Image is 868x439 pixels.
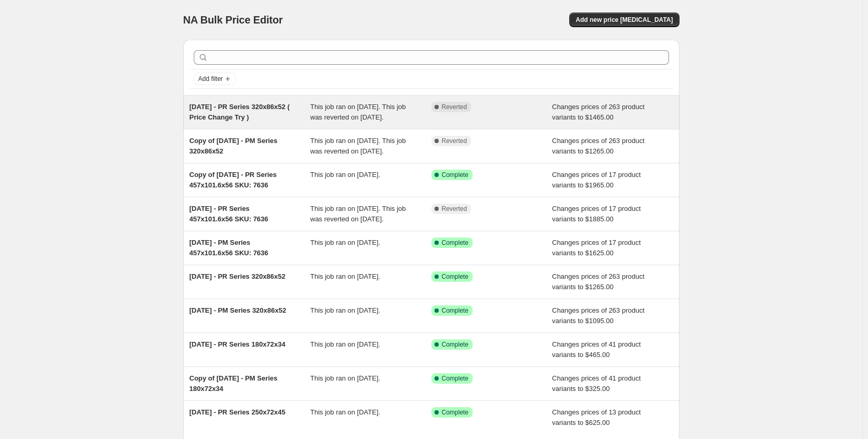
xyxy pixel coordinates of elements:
[552,137,644,155] span: Changes prices of 263 product variants to $1265.00
[310,374,380,382] span: This job ran on [DATE].
[190,374,278,393] span: Copy of [DATE] - PM Series 180x72x34
[190,205,268,223] span: [DATE] - PR Series 457x101.6x56 SKU: 7636
[442,272,468,281] span: Complete
[198,75,223,83] span: Add filter
[310,137,406,155] span: This job ran on [DATE]. This job was reverted on [DATE].
[442,340,468,349] span: Complete
[310,306,380,314] span: This job ran on [DATE].
[442,205,467,213] span: Reverted
[310,272,380,280] span: This job ran on [DATE].
[310,205,406,223] span: This job ran on [DATE]. This job was reverted on [DATE].
[442,239,468,247] span: Complete
[190,340,286,348] span: [DATE] - PR Series 180x72x34
[576,16,673,24] span: Add new price [MEDICAL_DATA]
[552,103,644,121] span: Changes prices of 263 product variants to $1465.00
[310,408,380,416] span: This job ran on [DATE].
[552,340,641,359] span: Changes prices of 41 product variants to $465.00
[310,103,406,121] span: This job ran on [DATE]. This job was reverted on [DATE].
[183,14,283,26] span: NA Bulk Price Editor
[442,171,468,179] span: Complete
[552,272,644,291] span: Changes prices of 263 product variants to $1265.00
[442,137,467,145] span: Reverted
[310,171,380,179] span: This job ran on [DATE].
[552,239,641,257] span: Changes prices of 17 product variants to $1625.00
[194,73,236,85] button: Add filter
[569,13,679,27] button: Add new price [MEDICAL_DATA]
[190,306,286,314] span: [DATE] - PM Series 320x86x52
[552,374,641,393] span: Changes prices of 41 product variants to $325.00
[310,340,380,348] span: This job ran on [DATE].
[190,272,286,280] span: [DATE] - PR Series 320x86x52
[552,205,641,223] span: Changes prices of 17 product variants to $1885.00
[190,103,290,121] span: [DATE] - PR Series 320x86x52 ( Price Change Try )
[442,103,467,111] span: Reverted
[310,239,380,246] span: This job ran on [DATE].
[442,374,468,383] span: Complete
[190,408,286,416] span: [DATE] - PR Series 250x72x45
[442,408,468,417] span: Complete
[190,171,277,189] span: Copy of [DATE] - PR Series 457x101.6x56 SKU: 7636
[552,306,644,325] span: Changes prices of 263 product variants to $1095.00
[442,306,468,315] span: Complete
[190,239,268,257] span: [DATE] - PM Series 457x101.6x56 SKU: 7636
[552,408,641,426] span: Changes prices of 13 product variants to $625.00
[190,137,278,155] span: Copy of [DATE] - PM Series 320x86x52
[552,171,641,189] span: Changes prices of 17 product variants to $1965.00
